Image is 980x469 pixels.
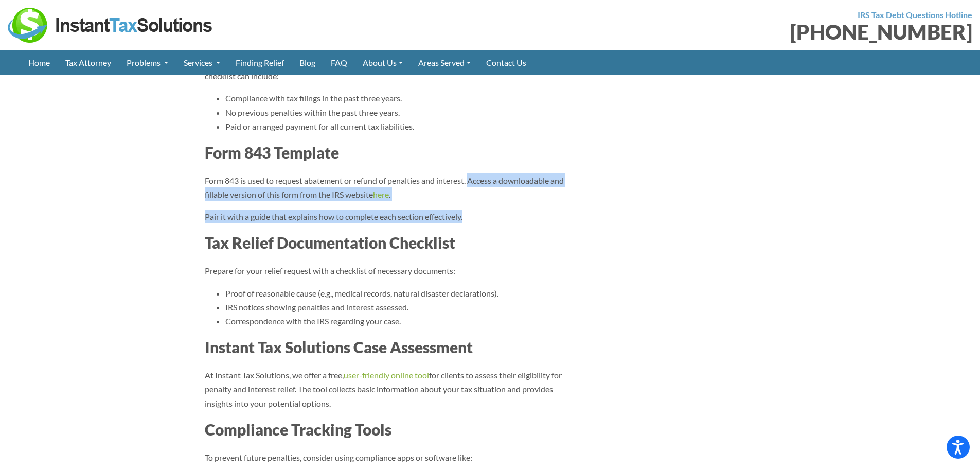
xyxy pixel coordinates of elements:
[292,50,323,75] a: Blog
[228,50,292,75] a: Finding Relief
[225,106,580,119] li: No previous penalties within the past three years.
[478,50,534,75] a: Contact Us
[225,286,580,300] li: Proof of reasonable cause (e.g., medical records, natural disaster declarations).
[205,232,580,253] h3: Tax Relief Documentation Checklist
[205,210,580,223] p: Pair it with a guide that explains how to complete each section effectively.
[373,189,389,199] a: here
[58,50,119,75] a: Tax Attorney
[205,173,580,201] p: Form 843 is used to request abatement or refund of penalties and interest. Access a downloadable ...
[119,50,176,75] a: Problems
[205,264,580,277] p: Prepare for your relief request with a checklist of necessary documents:
[355,50,411,75] a: About Us
[411,50,478,75] a: Areas Served
[225,91,580,105] li: Compliance with tax filings in the past three years.
[858,10,972,20] strong: IRS Tax Debt Questions Hotline
[205,336,580,358] h3: Instant Tax Solutions Case Assessment
[205,419,580,440] h3: Compliance Tracking Tools
[225,300,580,314] li: IRS notices showing penalties and interest assessed.
[205,450,580,464] p: To prevent future penalties, consider using compliance apps or software like:
[498,22,973,42] div: [PHONE_NUMBER]
[8,8,213,43] img: Instant Tax Solutions Logo
[21,50,58,75] a: Home
[205,368,580,410] p: At Instant Tax Solutions, we offer a free, for clients to assess their eligibility for penalty an...
[8,19,213,29] a: Instant Tax Solutions Logo
[225,119,580,133] li: Paid or arranged payment for all current tax liabilities.
[225,314,580,328] li: Correspondence with the IRS regarding your case.
[205,142,580,163] h3: Form 843 Template
[344,370,429,380] a: user-friendly online tool
[176,50,228,75] a: Services
[323,50,355,75] a: FAQ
